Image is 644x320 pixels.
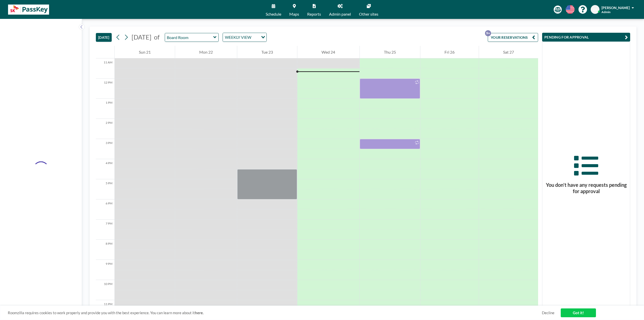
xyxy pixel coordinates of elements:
[96,33,112,42] button: [DATE]
[96,199,114,220] div: 6 PM
[542,182,630,194] h3: You don’t have any requests pending for approval
[96,159,114,179] div: 4 PM
[601,10,611,14] span: Admin
[253,34,258,41] input: Search for option
[223,33,266,42] div: Search for option
[593,7,597,12] span: SY
[132,33,151,41] span: [DATE]
[601,6,630,10] span: [PERSON_NAME]
[479,46,538,58] div: Sat 27
[115,46,175,58] div: Sun 21
[96,119,114,139] div: 2 PM
[96,220,114,240] div: 7 PM
[237,46,297,58] div: Tue 23
[96,99,114,119] div: 1 PM
[561,308,596,317] a: Got it!
[96,79,114,99] div: 12 PM
[329,12,351,16] span: Admin panel
[542,33,630,42] button: PENDING FOR APPROVAL
[96,280,114,300] div: 10 PM
[96,179,114,199] div: 5 PM
[154,33,159,41] span: of
[96,58,114,79] div: 11 AM
[8,5,49,15] img: organization-logo
[420,46,479,58] div: Fri 26
[266,12,281,16] span: Schedule
[96,139,114,159] div: 3 PM
[96,260,114,280] div: 9 PM
[297,46,359,58] div: Wed 24
[224,34,252,41] span: WEEKLY VIEW
[195,310,204,315] a: here.
[485,30,491,36] p: 9+
[360,46,420,58] div: Thu 25
[542,310,554,315] a: Decline
[96,240,114,260] div: 8 PM
[307,12,321,16] span: Reports
[175,46,237,58] div: Mon 22
[488,33,538,42] button: YOUR RESERVATIONS9+
[165,33,213,42] input: Board Room
[8,310,542,315] span: Roomzilla requires cookies to work properly and provide you with the best experience. You can lea...
[289,12,299,16] span: Maps
[359,12,378,16] span: Other sites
